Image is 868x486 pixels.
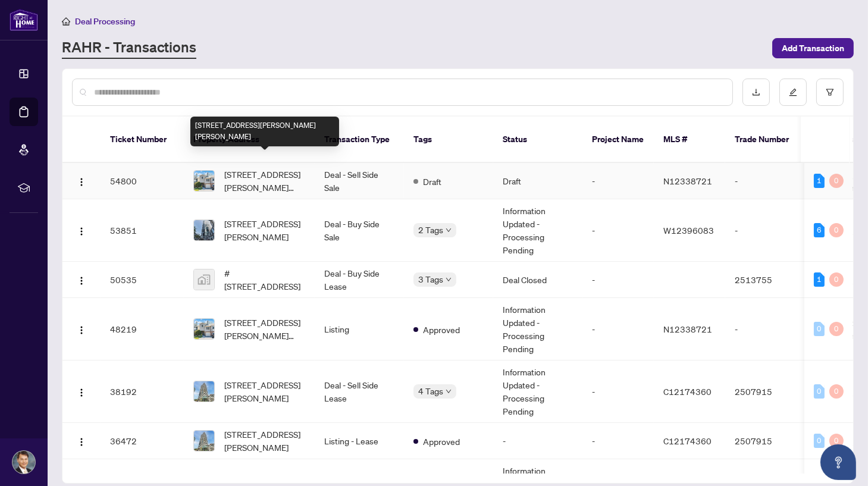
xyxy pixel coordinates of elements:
div: 0 [814,434,825,448]
th: Project Name [582,117,654,163]
div: 0 [829,272,844,287]
td: 50535 [101,262,184,298]
span: down [446,227,452,233]
div: 0 [829,174,844,188]
span: 3 Tags [418,272,443,286]
td: 54800 [101,163,184,199]
button: Open asap [820,444,856,480]
td: Information Updated - Processing Pending [493,199,582,262]
th: Trade Number [725,117,809,163]
div: [STREET_ADDRESS][PERSON_NAME][PERSON_NAME] [190,117,339,146]
span: 4 Tags [418,384,443,398]
td: Deal - Buy Side Sale [315,199,404,262]
th: Transaction Type [315,117,404,163]
div: 0 [814,322,825,336]
td: - [582,298,654,360]
span: Approved [423,323,460,336]
img: thumbnail-img [194,319,214,339]
td: Deal - Sell Side Sale [315,163,404,199]
td: - [582,199,654,262]
img: Logo [77,227,86,236]
button: filter [816,79,844,106]
td: - [493,423,582,459]
span: Draft [423,175,441,188]
td: - [582,262,654,298]
td: Information Updated - Processing Pending [493,360,582,423]
div: 0 [829,384,844,399]
span: [STREET_ADDRESS][PERSON_NAME][PERSON_NAME] [224,316,305,342]
td: 36472 [101,423,184,459]
span: N12338721 [663,324,712,334]
span: C12174360 [663,435,712,446]
td: Listing [315,298,404,360]
img: thumbnail-img [194,220,214,240]
img: logo [10,9,38,31]
div: 0 [829,434,844,448]
span: edit [789,88,797,96]
span: down [446,277,452,283]
td: Information Updated - Processing Pending [493,298,582,360]
a: RAHR - Transactions [62,37,196,59]
button: Logo [72,221,91,240]
th: Property Address [184,117,315,163]
td: 2507915 [725,423,809,459]
button: Logo [72,171,91,190]
td: - [725,163,809,199]
td: - [582,360,654,423]
img: Logo [77,276,86,286]
th: Tags [404,117,493,163]
img: Logo [77,388,86,397]
span: home [62,17,70,26]
button: Add Transaction [772,38,854,58]
span: download [752,88,760,96]
th: MLS # [654,117,725,163]
td: Deal - Sell Side Lease [315,360,404,423]
span: [STREET_ADDRESS][PERSON_NAME] [224,428,305,454]
button: download [742,79,770,106]
span: N12338721 [663,175,712,186]
td: Deal - Buy Side Lease [315,262,404,298]
img: thumbnail-img [194,431,214,451]
span: W12396083 [663,225,714,236]
span: #[STREET_ADDRESS] [224,266,305,293]
td: 48219 [101,298,184,360]
div: 6 [814,223,825,237]
span: 2 Tags [418,223,443,237]
div: 1 [814,272,825,287]
button: Logo [72,382,91,401]
td: 2507915 [725,360,809,423]
td: 2513755 [725,262,809,298]
span: [STREET_ADDRESS][PERSON_NAME][PERSON_NAME] [224,168,305,194]
button: edit [779,79,807,106]
img: Profile Icon [12,451,35,474]
img: thumbnail-img [194,171,214,191]
td: Draft [493,163,582,199]
td: 38192 [101,360,184,423]
img: Logo [77,437,86,447]
td: Listing - Lease [315,423,404,459]
span: [STREET_ADDRESS][PERSON_NAME] [224,378,305,405]
button: Logo [72,431,91,450]
button: Logo [72,270,91,289]
span: down [446,388,452,394]
div: 1 [814,174,825,188]
td: - [725,298,809,360]
td: - [582,163,654,199]
div: 0 [829,223,844,237]
div: 0 [814,384,825,399]
img: Logo [77,325,86,335]
img: Logo [77,177,86,187]
th: Status [493,117,582,163]
span: C12174360 [663,386,712,397]
img: thumbnail-img [194,381,214,402]
span: Deal Processing [75,16,135,27]
td: Deal Closed [493,262,582,298]
td: 53851 [101,199,184,262]
button: Logo [72,319,91,338]
span: Approved [423,435,460,448]
span: [STREET_ADDRESS][PERSON_NAME] [224,217,305,243]
div: 0 [829,322,844,336]
td: - [725,199,809,262]
th: Ticket Number [101,117,184,163]
span: Add Transaction [782,39,844,58]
